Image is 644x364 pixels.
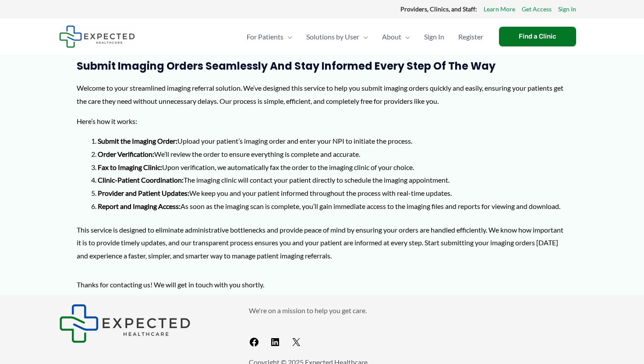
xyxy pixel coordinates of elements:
p: This service is designed to eliminate administrative bottlenecks and provide peace of mind by ens... [77,223,567,262]
span: Sign In [424,21,444,52]
img: Expected Healthcare Logo - side, dark font, small [59,304,191,343]
li: The imaging clinic will contact your patient directly to schedule the imaging appointment. [98,173,567,187]
strong: Order Verification: [98,150,154,158]
a: Learn More [484,4,515,15]
aside: Footer Widget 1 [59,304,227,343]
li: Upload your patient’s imaging order and enter your NPI to initiate the process. [98,134,567,148]
a: For PatientsMenu Toggle [240,21,299,52]
p: We're on a mission to help you get care. [249,304,585,317]
a: Find a Clinic [499,27,576,46]
span: Menu Toggle [359,21,368,52]
strong: Clinic-Patient Coordination: [98,176,184,184]
nav: Primary Site Navigation [240,21,490,52]
li: We’ll review the order to ensure everything is complete and accurate. [98,148,567,161]
img: Expected Healthcare Logo - side, dark font, small [59,25,135,48]
aside: Footer Widget 2 [249,304,585,351]
li: We keep you and your patient informed throughout the process with real-time updates. [98,187,567,200]
a: Register [451,21,490,52]
a: Solutions by UserMenu Toggle [299,21,375,52]
h3: Submit Imaging Orders Seamlessly and Stay Informed Every Step of the Way [77,59,567,73]
div: Thanks for contacting us! We will get in touch with you shortly. [77,278,567,291]
a: AboutMenu Toggle [375,21,417,52]
a: Sign In [558,4,576,15]
strong: Submit the Imaging Order: [98,137,177,145]
strong: Provider and Patient Updates: [98,189,189,197]
p: Welcome to your streamlined imaging referral solution. We’ve designed this service to help you su... [77,81,567,107]
p: Here’s how it works: [77,115,567,128]
span: Menu Toggle [401,21,410,52]
li: Upon verification, we automatically fax the order to the imaging clinic of your choice. [98,161,567,174]
li: As soon as the imaging scan is complete, you’ll gain immediate access to the imaging files and re... [98,200,567,213]
strong: Report and Imaging Access: [98,202,180,210]
span: Solutions by User [306,21,359,52]
strong: Fax to Imaging Clinic: [98,163,162,171]
span: For Patients [247,21,283,52]
span: Register [458,21,483,52]
strong: Providers, Clinics, and Staff: [400,5,477,13]
span: Menu Toggle [283,21,292,52]
a: Sign In [417,21,451,52]
span: About [382,21,401,52]
a: Get Access [522,4,552,15]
